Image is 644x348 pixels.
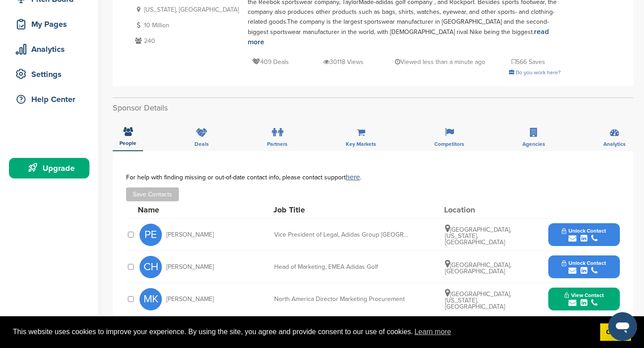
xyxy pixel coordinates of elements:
[445,261,511,275] span: [GEOGRAPHIC_DATA], [GEOGRAPHIC_DATA]
[274,232,408,238] div: Vice President of Legal, Adidas Group [GEOGRAPHIC_DATA]
[434,141,464,147] span: Competitors
[562,228,606,234] span: Unlock Contact
[346,173,360,182] a: here
[9,14,89,34] a: My Pages
[113,102,633,114] h2: Sponsor Details
[445,226,511,246] span: [GEOGRAPHIC_DATA], [US_STATE], [GEOGRAPHIC_DATA]
[13,41,89,57] div: Analytics
[9,89,89,110] a: Help Center
[600,323,631,341] a: dismiss cookie message
[119,140,136,146] span: People
[126,187,179,201] button: Save Contacts
[564,292,604,298] span: View Contact
[195,141,209,147] span: Deals
[133,20,239,31] p: 10 Million
[9,158,89,178] a: Upgrade
[395,56,485,68] p: Viewed less than a minute ago
[13,91,89,107] div: Help Center
[126,174,620,181] div: For help with finding missing or out-of-date contact info, please contact support .
[166,232,214,238] span: [PERSON_NAME]
[274,296,408,302] div: North America Director Marketing Procurement
[603,141,626,147] span: Analytics
[346,141,376,147] span: Key Markets
[323,56,364,68] p: 30118 Views
[13,160,89,176] div: Upgrade
[444,206,511,214] div: Location
[551,221,617,248] button: Unlock Contact
[516,69,561,76] span: Do you work here?
[133,4,239,15] p: [US_STATE], [GEOGRAPHIC_DATA]
[554,286,614,313] button: View Contact
[252,56,289,68] p: 409 Deals
[140,256,162,278] span: CH
[140,224,162,246] span: PE
[551,254,617,280] button: Unlock Contact
[13,325,593,339] span: This website uses cookies to improve your experience. By using the site, you agree and provide co...
[166,264,214,270] span: [PERSON_NAME]
[445,290,511,310] span: [GEOGRAPHIC_DATA], [US_STATE], [GEOGRAPHIC_DATA]
[133,35,239,47] p: 240
[138,206,236,214] div: Name
[413,325,453,339] a: learn more about cookies
[140,288,162,310] span: MK
[9,39,89,59] a: Analytics
[562,260,606,266] span: Unlock Contact
[166,296,214,302] span: [PERSON_NAME]
[13,16,89,32] div: My Pages
[13,66,89,82] div: Settings
[608,312,637,341] iframe: Button to launch messaging window
[267,141,288,147] span: Partners
[522,141,545,147] span: Agencies
[509,69,561,76] a: Do you work here?
[273,206,407,214] div: Job Title
[274,264,408,270] div: Head of Marketing, EMEA Adidas Golf
[9,64,89,85] a: Settings
[512,56,545,68] p: 566 Saves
